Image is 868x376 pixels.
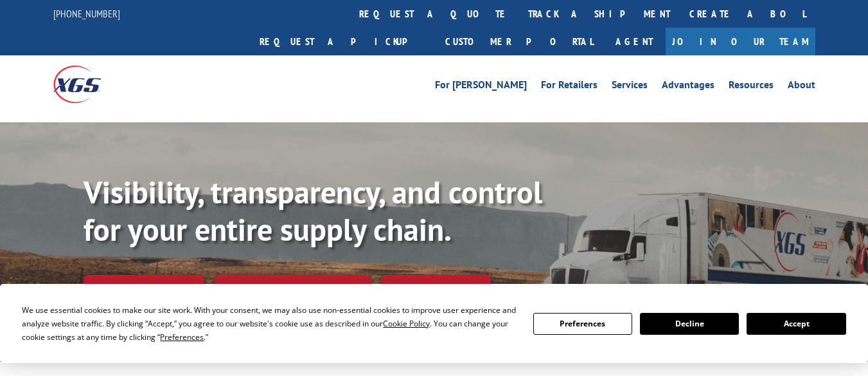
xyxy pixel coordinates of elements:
[603,28,666,55] a: Agent
[729,80,774,94] a: Resources
[533,313,632,335] button: Preferences
[436,28,603,55] a: Customer Portal
[435,80,527,94] a: For [PERSON_NAME]
[612,80,648,94] a: Services
[250,28,436,55] a: Request a pickup
[666,28,815,55] a: Join Our Team
[381,275,491,303] a: XGS ASSISTANT
[747,313,846,335] button: Accept
[788,80,815,94] a: About
[160,332,204,343] span: Preferences
[662,80,714,94] a: Advantages
[215,275,371,303] a: Calculate transit time
[84,275,204,302] a: Track shipment
[84,172,542,249] b: Visibility, transparency, and control for your entire supply chain.
[383,318,430,329] span: Cookie Policy
[53,7,120,20] a: [PHONE_NUMBER]
[541,80,598,94] a: For Retailers
[640,313,739,335] button: Decline
[22,303,517,344] div: We use essential cookies to make our site work. With your consent, we may also use non-essential ...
